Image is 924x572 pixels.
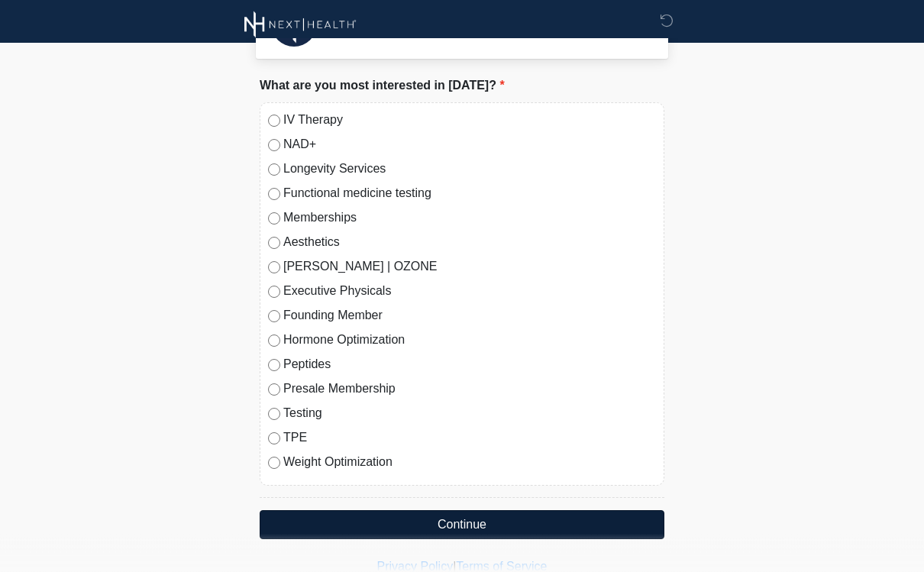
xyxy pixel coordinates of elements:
[268,164,280,176] input: Longevity Services
[283,307,656,325] label: Founding Member
[268,360,280,372] input: Peptides
[283,380,656,399] label: Presale Membership
[260,77,505,95] label: What are you most interested in [DATE]?
[260,511,664,540] button: Continue
[268,384,280,396] input: Presale Membership
[283,111,656,130] label: IV Therapy
[268,457,280,470] input: Weight Optimization
[268,115,280,128] input: IV Therapy
[268,433,280,445] input: TPE
[283,160,656,179] label: Longevity Services
[268,286,280,299] input: Executive Physicals
[283,454,656,472] label: Weight Optimization
[283,331,656,350] label: Hormone Optimization
[268,409,280,421] input: Testing
[268,311,280,323] input: Founding Member
[244,11,357,38] img: Next Health Wellness Logo
[268,262,280,274] input: [PERSON_NAME] | OZONE
[268,213,280,225] input: Memberships
[283,234,656,252] label: Aesthetics
[268,335,280,347] input: Hormone Optimization
[283,185,656,203] label: Functional medicine testing
[268,189,280,201] input: Functional medicine testing
[283,209,656,228] label: Memberships
[283,136,656,154] label: NAD+
[283,405,656,423] label: Testing
[268,140,280,152] input: NAD+
[283,356,656,374] label: Peptides
[283,258,656,276] label: [PERSON_NAME] | OZONE
[283,283,656,301] label: Executive Physicals
[283,429,656,448] label: TPE
[268,238,280,250] input: Aesthetics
